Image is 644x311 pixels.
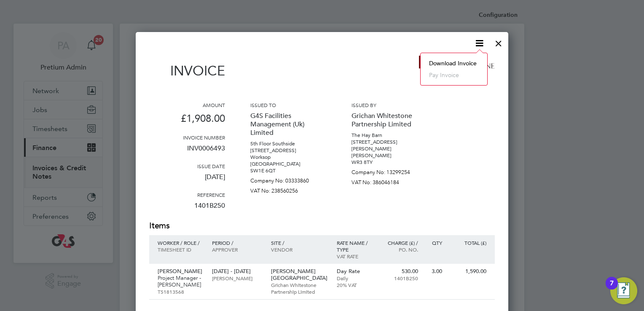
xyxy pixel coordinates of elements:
[212,275,262,282] p: [PERSON_NAME]
[158,288,204,295] p: TS1813568
[381,246,418,253] p: Po. No.
[352,176,427,186] p: VAT No: 386046184
[250,184,326,194] p: VAT No: 238560256
[427,268,442,275] p: 3.00
[250,174,326,184] p: Company No: 03333860
[212,268,262,275] p: [DATE] - [DATE]
[337,268,373,275] p: Day Rate
[149,63,225,79] h1: Invoice
[149,108,225,134] p: £1,908.00
[425,57,483,69] li: Download Invoice
[352,152,427,159] p: [PERSON_NAME]
[158,268,204,275] p: [PERSON_NAME]
[419,55,495,75] img: grichanwhitestone-logo-remittance.png
[271,246,328,253] p: Vendor
[158,246,204,253] p: Timesheet ID
[250,147,326,154] p: [STREET_ADDRESS]
[149,102,225,108] h3: Amount
[337,282,373,288] p: 20% VAT
[250,167,326,174] p: SW1E 6QT
[381,275,418,282] p: 1401B250
[451,239,486,246] p: Total (£)
[610,277,637,304] button: Open Resource Center, 7 new notifications
[352,159,427,166] p: WR3 8TY
[352,166,427,176] p: Company No: 13299254
[149,134,225,141] h3: Invoice number
[427,239,442,246] p: QTY
[149,198,225,220] p: 1401B250
[271,282,328,295] p: Grichan Whitestone Partnership Limited
[149,163,225,169] h3: Issue date
[352,145,427,152] p: [PERSON_NAME]
[425,69,483,81] li: Pay invoice
[149,141,225,163] p: INV0006493
[381,268,418,275] p: 530.00
[250,140,326,147] p: 5th Floor Southside
[337,253,373,260] p: VAT rate
[352,102,427,108] h3: Issued by
[250,108,326,140] p: G4S Facilities Management (Uk) Limited
[271,268,328,282] p: [PERSON_NAME][GEOGRAPHIC_DATA]
[250,154,326,161] p: Worksop
[352,108,427,132] p: Grichan Whitestone Partnership Limited
[337,275,373,282] p: Daily
[610,283,614,294] div: 7
[271,239,328,246] p: Site /
[381,239,418,246] p: Charge (£) /
[250,102,326,108] h3: Issued to
[149,191,225,198] h3: Reference
[337,239,373,253] p: Rate name / type
[149,169,225,191] p: [DATE]
[149,220,495,232] h2: Items
[352,132,427,145] p: The Hay Barn [STREET_ADDRESS]
[158,275,204,288] p: Project Manager - [PERSON_NAME]
[158,239,204,246] p: Worker / Role /
[212,239,262,246] p: Period /
[212,246,262,253] p: Approver
[250,161,326,167] p: [GEOGRAPHIC_DATA]
[451,268,486,275] p: 1,590.00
